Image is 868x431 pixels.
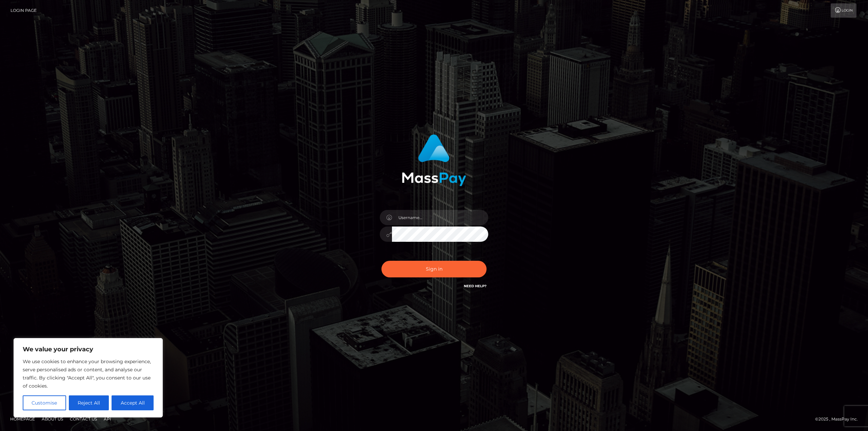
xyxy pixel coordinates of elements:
[23,395,66,410] button: Customise
[381,261,487,277] button: Sign in
[831,3,856,18] a: Login
[101,414,114,424] a: API
[69,395,109,410] button: Reject All
[7,414,38,424] a: Homepage
[67,414,100,424] a: Contact Us
[392,210,488,225] input: Username...
[23,345,154,353] p: We value your privacy
[14,338,163,417] div: We value your privacy
[464,284,487,288] a: Need Help?
[23,357,154,390] p: We use cookies to enhance your browsing experience, serve personalised ads or content, and analys...
[11,3,37,18] a: Login Page
[815,415,863,423] div: © 2025 , MassPay Inc.
[39,414,66,424] a: About Us
[112,395,154,410] button: Accept All
[402,134,466,186] img: MassPay Login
